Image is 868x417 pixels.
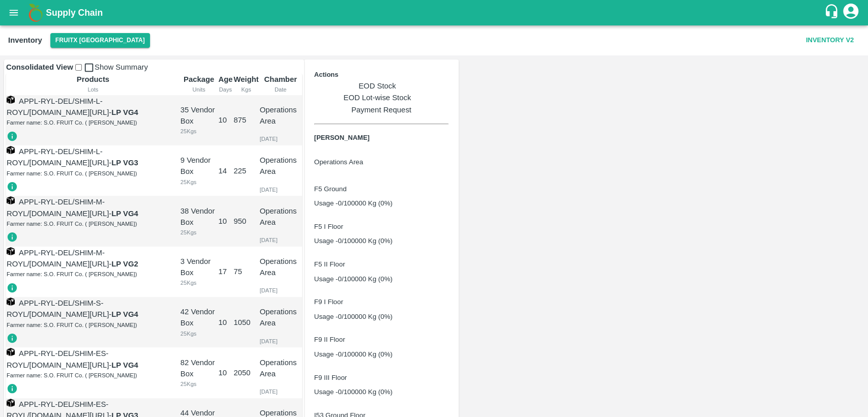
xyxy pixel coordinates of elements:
div: 25 Kgs [181,329,218,338]
img: box [7,247,15,255]
p: Operations Area [260,256,302,279]
a: EOD Stock [314,80,448,92]
div: Days [218,85,232,94]
img: box [7,348,15,356]
div: 25 Kgs [181,379,218,389]
div: 82 Vendor Box [181,357,218,389]
div: [DATE] [260,134,302,143]
span: APPL-RYL-DEL/SHIM-M-ROYL/[DOMAIN_NAME][URL] [7,249,109,268]
img: box [7,399,15,407]
p: Operations Area [260,104,302,127]
span: 225 [233,167,246,175]
span: 2050 [233,369,250,377]
p: Usage - 0 /100000 Kg (0%) [314,388,393,396]
span: APPL-RYL-DEL/SHIM-ES-ROYL/[DOMAIN_NAME][URL] [7,349,109,369]
p: Usage - 0 /100000 Kg (0%) [314,350,393,358]
div: Farmer name: S.O. FRUIT Co. ( [PERSON_NAME]) [7,118,179,127]
p: Operations Area [260,205,302,228]
b: Consolidated View [6,63,73,71]
strong: LP VG3 [111,159,138,167]
div: Farmer name: S.O. FRUIT Co. ( [PERSON_NAME]) [7,320,179,330]
button: open drawer [2,1,25,24]
img: box [7,96,15,104]
div: 25 Kgs [181,127,218,136]
div: account of current user [842,2,860,23]
div: [DATE] [260,286,302,295]
td: 14 [218,145,233,196]
b: Age [218,75,232,83]
button: Operations Area [314,143,363,181]
b: Chamber [264,75,296,83]
a: Supply Chain [46,6,824,20]
div: Date [260,85,302,94]
strong: LP VG4 [111,108,138,116]
div: Farmer name: S.O. FRUIT Co. ( [PERSON_NAME]) [7,169,179,178]
div: [DATE] [260,387,302,396]
div: 25 Kgs [181,177,218,187]
span: Show Summary [73,63,148,71]
div: Farmer name: S.O. FRUIT Co. ( [PERSON_NAME]) [7,219,179,228]
span: - [109,260,138,268]
span: APPL-RYL-DEL/SHIM-M-ROYL/[DOMAIN_NAME][URL] [7,198,109,217]
b: Inventory [8,36,42,44]
div: Units [181,85,218,94]
td: 10 [218,95,233,145]
span: 950 [233,217,246,225]
div: 9 Vendor Box [181,155,218,187]
div: Farmer name: S.O. FRUIT Co. ( [PERSON_NAME]) [7,270,179,279]
span: - [109,310,138,318]
p: Usage - 0 /100000 Kg (0%) [314,313,393,320]
b: [PERSON_NAME] [314,134,370,141]
span: - [109,210,138,218]
span: 1050 [233,318,250,326]
p: Usage - 0 /100000 Kg (0%) [314,237,393,245]
div: 25 Kgs [181,278,218,287]
b: Package [184,75,214,83]
img: box [7,297,15,306]
b: Products [77,75,109,83]
button: F5 I FloorUsage -0/100000 Kg (0%) [314,218,393,256]
td: 10 [218,196,233,246]
button: F9 II FloorUsage -0/100000 Kg (0%) [314,332,393,369]
button: F5 II FloorUsage -0/100000 Kg (0%) [314,256,393,294]
button: F9 III FloorUsage -0/100000 Kg (0%) [314,369,393,407]
img: box [7,196,15,204]
button: F5 GroundUsage -0/100000 Kg (0%) [314,181,393,218]
p: Operations Area [260,357,302,380]
b: Actions [314,71,339,78]
div: customer-support [824,4,842,22]
span: APPL-RYL-DEL/SHIM-L-ROYL/[DOMAIN_NAME][URL] [7,147,109,167]
span: - [109,159,138,167]
button: Select DC [50,33,150,48]
div: 25 Kgs [181,228,218,237]
p: Usage - 0 /100000 Kg (0%) [314,199,393,207]
div: [DATE] [260,337,302,346]
span: 75 [233,267,242,276]
div: 38 Vendor Box [181,205,218,237]
b: Supply Chain [46,8,103,18]
button: Inventory V2 [802,32,858,49]
b: Weight [233,75,258,83]
span: - [109,108,138,116]
div: Kgs [233,85,258,94]
span: - [109,361,138,369]
td: 10 [218,347,233,398]
div: [DATE] [260,185,302,194]
strong: LP VG4 [111,310,138,318]
span: APPL-RYL-DEL/SHIM-L-ROYL/[DOMAIN_NAME][URL] [7,97,109,116]
div: 3 Vendor Box [181,256,218,288]
div: 42 Vendor Box [181,306,218,338]
a: EOD Lot-wise Stock [314,92,448,103]
strong: LP VG4 [111,210,138,218]
button: F9 I FloorUsage -0/100000 Kg (0%) [314,294,393,332]
span: APPL-RYL-DEL/SHIM-S-ROYL/[DOMAIN_NAME][URL] [7,299,109,318]
td: 10 [218,297,233,347]
p: Usage - 0 /100000 Kg (0%) [314,275,393,283]
p: Operations Area [260,155,302,177]
div: Lots [7,85,179,94]
img: box [7,146,15,154]
div: Farmer name: S.O. FRUIT Co. ( [PERSON_NAME]) [7,371,179,380]
img: logo [25,3,46,23]
td: 17 [218,247,233,297]
a: Payment Request [314,104,448,115]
